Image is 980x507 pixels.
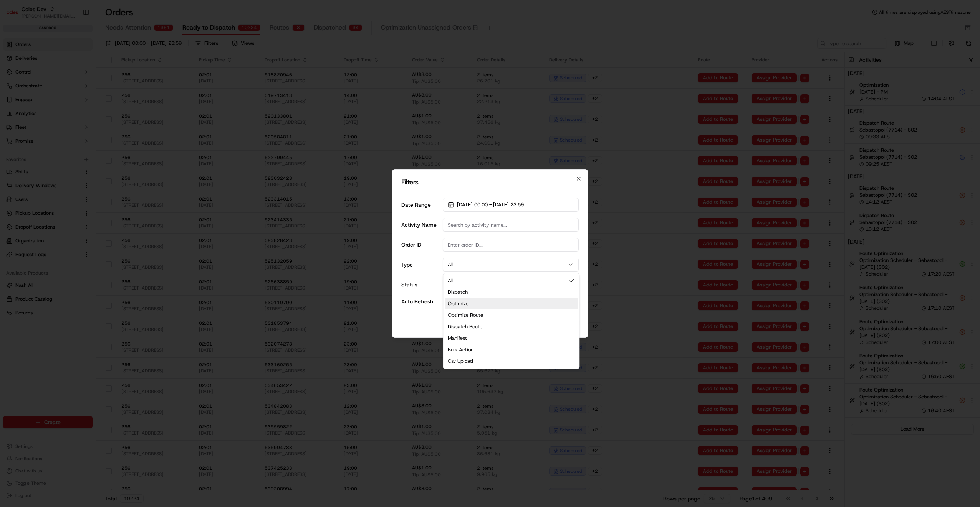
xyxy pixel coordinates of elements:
[26,73,126,81] div: Start new chat
[5,108,62,122] a: 📗Knowledge Base
[54,129,93,135] a: Powered byPylon
[26,81,97,87] div: We're available if you need us!
[443,238,579,252] input: Enter order ID...
[65,112,71,118] div: 💻
[448,358,473,365] span: Csv upload
[448,300,468,307] span: Optimize
[401,179,579,186] h2: Filters
[457,201,524,208] span: [DATE] 00:00 - [DATE] 23:59
[401,262,413,267] label: Type
[15,111,59,119] span: Knowledge Base
[8,30,140,43] p: Welcome 👋
[20,49,138,57] input: Got a question? Start typing here...
[8,7,23,23] img: Nash
[76,130,93,135] span: Pylon
[448,312,483,319] span: Optimize route
[443,258,579,272] button: All
[448,277,454,284] span: All
[401,242,422,247] label: Order ID
[443,218,579,232] input: Search by activity name...
[448,346,473,353] span: Bulk action
[8,73,22,87] img: 1736555255976-a54dd68f-1ca7-489b-9aae-adbdc363a1c4
[401,299,433,304] label: Auto Refresh
[131,75,140,84] button: Start new chat
[62,108,126,122] a: 💻API Documentation
[73,111,123,119] span: API Documentation
[8,112,14,118] div: 📗
[401,222,437,227] label: Activity Name
[448,335,467,342] span: Manifest
[448,289,468,296] span: Dispatch
[448,323,482,330] span: Dispatch route
[401,282,417,287] label: Status
[401,202,431,207] label: Date Range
